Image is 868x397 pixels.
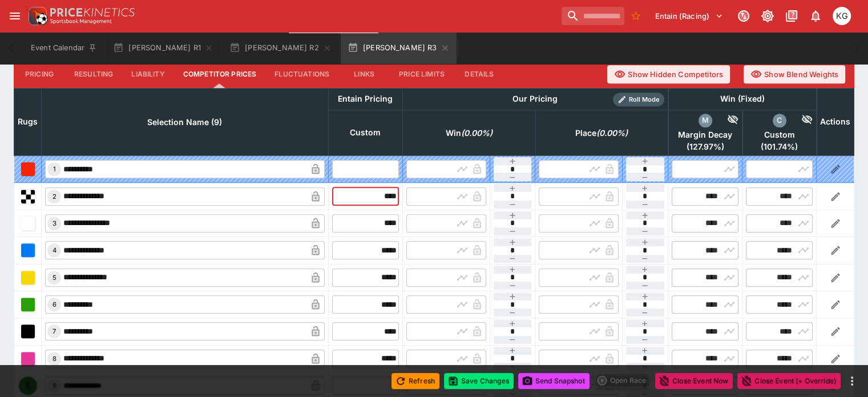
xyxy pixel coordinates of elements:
[508,92,562,106] div: Our Pricing
[596,126,628,140] em: ( 0.00 %)
[51,165,58,173] span: 1
[328,88,402,110] th: Entain Pricing
[668,88,817,110] th: Win (Fixed)
[672,142,738,152] span: ( 127.97 %)
[699,114,712,127] div: margin_decay
[50,355,59,363] span: 8
[50,300,59,308] span: 6
[562,7,624,25] input: search
[655,373,733,389] button: Close Event Now
[328,110,402,155] th: Custom
[50,19,112,24] img: Sportsbook Management
[14,88,42,155] th: Rugs
[781,6,802,26] button: Documentation
[338,61,390,88] button: Links
[50,274,59,282] span: 5
[223,32,338,64] button: [PERSON_NAME] R2
[518,373,590,389] button: Send Snapshot
[135,115,235,129] span: Selection Name (9)
[805,6,826,26] button: Notifications
[746,130,813,140] span: Custom
[14,61,65,88] button: Pricing
[265,61,338,88] button: Fluctuations
[50,246,59,254] span: 4
[712,114,739,127] div: Hide Competitor
[817,88,854,155] th: Actions
[50,193,59,200] span: 2
[25,5,48,27] img: PriceKinetics Logo
[672,130,738,140] span: Margin Decay
[757,6,778,26] button: Toggle light/dark mode
[106,32,220,64] button: [PERSON_NAME] R1
[829,3,854,29] button: Kevin Gutschlag
[5,6,25,26] button: open drawer
[454,61,505,88] button: Details
[607,65,730,83] button: Show Hidden Competitors
[613,93,664,106] div: Show/hide Price Roll mode configuration.
[737,373,841,389] button: Close Event (+ Override)
[50,327,58,335] span: 7
[833,7,851,25] div: Kevin Gutschlag
[563,126,640,140] span: excl. Emergencies (0.00%)
[65,61,122,88] button: Resulting
[50,8,135,17] img: PriceKinetics
[624,95,664,105] span: Roll Mode
[594,372,651,388] div: split button
[672,114,738,152] div: excl. Emergencies (127.97%)
[444,373,514,389] button: Save Changes
[773,114,786,127] div: custom
[174,61,266,88] button: Competitor Prices
[50,219,59,227] span: 3
[746,142,813,152] span: ( 101.74 %)
[122,61,173,88] button: Liability
[733,6,754,26] button: Connected to PK
[390,61,454,88] button: Price Limits
[433,126,505,140] span: excl. Emergencies (0.00%)
[744,65,845,83] button: Show Blend Weights
[341,32,457,64] button: [PERSON_NAME] R3
[786,114,813,127] div: Hide Competitor
[391,373,439,389] button: Refresh
[746,114,813,152] div: excl. Emergencies (101.74%)
[24,32,104,64] button: Event Calendar
[648,7,730,25] button: Select Tenant
[845,374,859,388] button: more
[461,126,492,140] em: ( 0.00 %)
[627,7,645,25] button: No Bookmarks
